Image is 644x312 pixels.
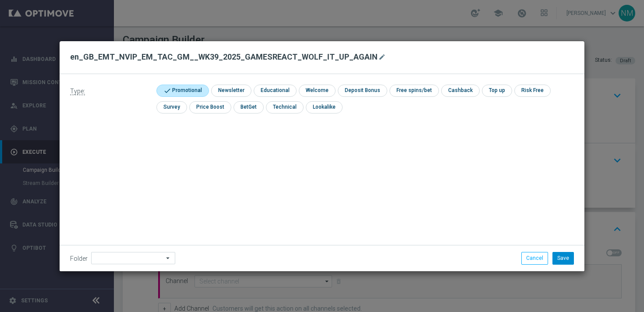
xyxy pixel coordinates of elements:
[70,255,88,262] label: Folder
[70,88,85,95] span: Type:
[70,52,378,62] h2: en_GB_EMT_NVIP_EM_TAC_GM__WK39_2025_GAMESREACT_WOLF_IT_UP_AGAIN
[378,52,389,62] button: mode_edit
[552,252,574,264] button: Save
[379,53,386,60] i: mode_edit
[164,252,173,264] i: arrow_drop_down
[521,252,548,264] button: Cancel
